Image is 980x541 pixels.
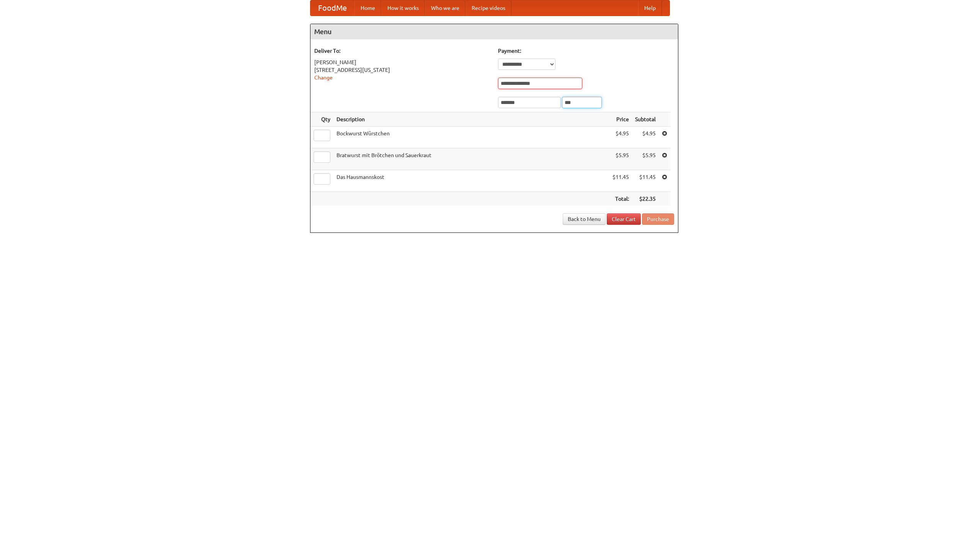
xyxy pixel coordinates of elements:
[333,112,609,127] th: Description
[314,75,333,81] a: Change
[310,112,333,127] th: Qty
[609,127,632,148] td: $4.95
[465,0,511,16] a: Recipe videos
[498,47,674,55] h5: Payment:
[609,170,632,192] td: $11.45
[333,127,609,148] td: Bockwurst Würstchen
[632,112,659,127] th: Subtotal
[310,0,354,16] a: FoodMe
[607,213,641,225] a: Clear Cart
[638,0,662,16] a: Help
[563,213,606,225] a: Back to Menu
[642,213,674,225] button: Purchase
[333,148,609,170] td: Bratwurst mit Brötchen und Sauerkraut
[609,192,632,206] th: Total:
[632,148,659,170] td: $5.95
[632,192,659,206] th: $22.35
[314,47,490,55] h5: Deliver To:
[632,127,659,148] td: $4.95
[310,24,678,39] h4: Menu
[381,0,425,16] a: How it works
[314,66,490,74] div: [STREET_ADDRESS][US_STATE]
[609,148,632,170] td: $5.95
[333,170,609,192] td: Das Hausmannskost
[632,170,659,192] td: $11.45
[609,112,632,127] th: Price
[354,0,381,16] a: Home
[314,58,490,66] div: [PERSON_NAME]
[425,0,465,16] a: Who we are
